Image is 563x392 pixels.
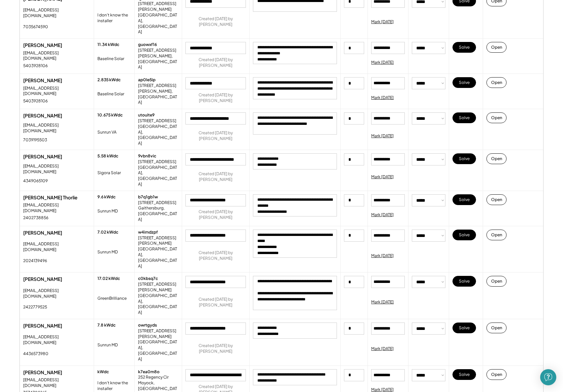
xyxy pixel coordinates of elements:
[23,137,47,143] div: 7039195503
[97,42,119,48] div: 11.34 kWdc
[486,230,507,240] button: Open
[138,153,156,159] div: 9vbn8vic
[23,258,47,264] div: 2024139496
[371,19,394,25] div: Mark [DATE]
[138,339,178,362] div: [GEOGRAPHIC_DATA], [GEOGRAPHIC_DATA]
[138,200,176,206] div: [STREET_ADDRESS]
[486,112,507,123] button: Open
[371,212,394,218] div: Mark [DATE]
[371,346,394,352] div: Mark [DATE]
[23,77,90,84] div: [PERSON_NAME]
[185,343,246,354] div: Created [DATE] by [PERSON_NAME]
[23,215,48,221] div: 2402738856
[371,174,394,180] div: Mark [DATE]
[23,98,48,104] div: 5403928106
[97,194,116,200] div: 9.6 kWdc
[138,293,178,315] div: [GEOGRAPHIC_DATA], [GEOGRAPHIC_DATA]
[185,297,246,308] div: Created [DATE] by [PERSON_NAME]
[486,153,507,164] button: Open
[138,53,178,70] div: [PERSON_NAME], [GEOGRAPHIC_DATA]
[486,369,507,380] button: Open
[138,375,175,380] div: 252 Regency Cir
[97,12,131,24] div: I don't know the installer
[138,159,176,165] div: [STREET_ADDRESS]
[452,323,476,333] button: Solve
[23,202,90,214] div: [EMAIL_ADDRESS][DOMAIN_NAME]
[23,304,47,310] div: 2422779525
[138,89,178,105] div: [PERSON_NAME], [GEOGRAPHIC_DATA]
[97,208,118,214] div: Sunrun MD
[97,56,124,62] div: Baseline Solar
[185,92,246,104] div: Created [DATE] by [PERSON_NAME]
[97,249,118,255] div: Sunrun MD
[23,194,90,201] div: [PERSON_NAME] Thorlie
[138,124,178,146] div: [GEOGRAPHIC_DATA], [GEOGRAPHIC_DATA]
[540,369,556,385] div: Open Intercom Messenger
[23,7,90,19] div: [EMAIL_ADDRESS][DOMAIN_NAME]
[23,24,48,30] div: 7035674590
[23,334,90,346] div: [EMAIL_ADDRESS][DOMAIN_NAME]
[185,57,246,68] div: Created [DATE] by [PERSON_NAME]
[486,77,507,88] button: Open
[138,194,158,200] div: b7q1gb1w
[23,323,90,329] div: [PERSON_NAME]
[138,12,178,35] div: [GEOGRAPHIC_DATA], [GEOGRAPHIC_DATA]
[452,42,476,53] button: Solve
[97,170,121,176] div: Sigora Solar
[185,250,246,261] div: Created [DATE] by [PERSON_NAME]
[486,323,507,333] button: Open
[138,282,178,293] div: [STREET_ADDRESS][PERSON_NAME]
[23,122,90,134] div: [EMAIL_ADDRESS][DOMAIN_NAME]
[138,42,157,48] div: guowxf16
[23,369,90,376] div: [PERSON_NAME]
[138,276,158,282] div: c0kbsq7c
[371,253,394,259] div: Mark [DATE]
[97,230,118,235] div: 7.02 kWdc
[138,235,178,247] div: [STREET_ADDRESS][PERSON_NAME]
[486,194,507,205] button: Open
[23,112,90,119] div: [PERSON_NAME]
[185,16,246,28] div: Created [DATE] by [PERSON_NAME]
[138,77,156,83] div: ap0le5ip
[371,299,394,305] div: Mark [DATE]
[486,42,507,53] button: Open
[97,296,127,301] div: GreenBrilliance
[97,112,123,118] div: 10.675 kWdc
[23,288,90,299] div: [EMAIL_ADDRESS][DOMAIN_NAME]
[97,130,117,135] div: Sunrun VA
[185,130,246,142] div: Created [DATE] by [PERSON_NAME]
[138,205,178,222] div: Gaithersburg, [GEOGRAPHIC_DATA]
[23,50,90,62] div: [EMAIL_ADDRESS][DOMAIN_NAME]
[452,276,476,287] button: Solve
[97,77,121,83] div: 2.835 kWdc
[23,241,90,253] div: [EMAIL_ADDRESS][DOMAIN_NAME]
[97,153,118,159] div: 5.58 kWdc
[23,42,90,49] div: [PERSON_NAME]
[371,60,394,65] div: Mark [DATE]
[452,194,476,205] button: Solve
[138,112,155,118] div: utouite9
[97,323,116,328] div: 7.8 kWdc
[138,369,160,375] div: k7ea0m8o
[452,230,476,240] button: Solve
[97,276,120,282] div: 17.02 kWdc
[138,230,158,235] div: w4imdzpf
[138,246,178,269] div: [GEOGRAPHIC_DATA], [GEOGRAPHIC_DATA]
[138,48,176,53] div: [STREET_ADDRESS]
[138,165,178,187] div: [GEOGRAPHIC_DATA], [GEOGRAPHIC_DATA]
[185,209,246,220] div: Created [DATE] by [PERSON_NAME]
[23,153,90,160] div: [PERSON_NAME]
[452,153,476,164] button: Solve
[138,118,176,124] div: [STREET_ADDRESS]
[23,276,90,283] div: [PERSON_NAME]
[23,377,90,389] div: [EMAIL_ADDRESS][DOMAIN_NAME]
[97,91,124,97] div: Baseline Solar
[23,63,48,69] div: 5403928106
[138,328,178,340] div: [STREET_ADDRESS][PERSON_NAME]
[23,351,48,357] div: 4436573980
[138,83,176,89] div: [STREET_ADDRESS]
[97,369,109,375] div: kWdc
[23,86,90,97] div: [EMAIL_ADDRESS][DOMAIN_NAME]
[23,163,90,175] div: [EMAIL_ADDRESS][DOMAIN_NAME]
[138,323,157,328] div: owrtgyds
